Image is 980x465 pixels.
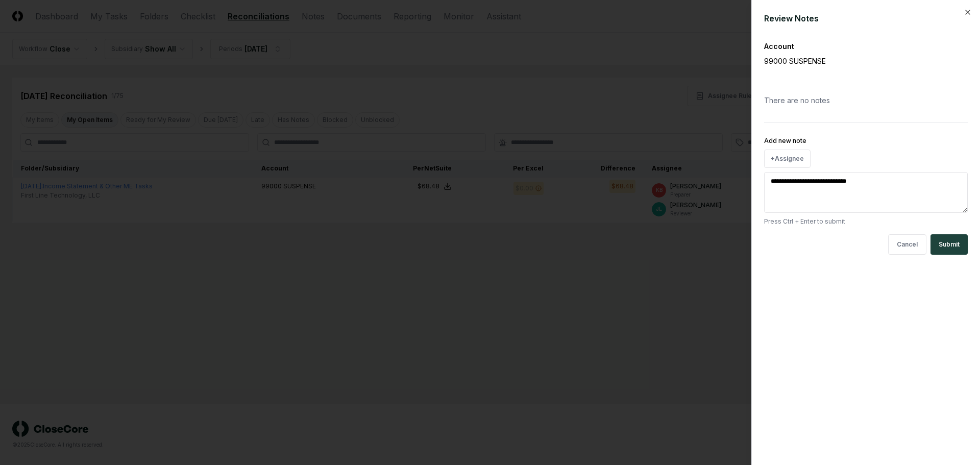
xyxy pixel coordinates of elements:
p: Press Ctrl + Enter to submit [764,217,968,226]
p: 99000 SUSPENSE [764,56,933,66]
label: Add new note [764,137,806,144]
button: Submit [930,234,968,255]
div: Review Notes [764,12,968,25]
button: +Assignee [764,150,811,168]
div: Account [764,41,968,52]
div: There are no notes [764,87,968,114]
button: Cancel [888,234,926,255]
